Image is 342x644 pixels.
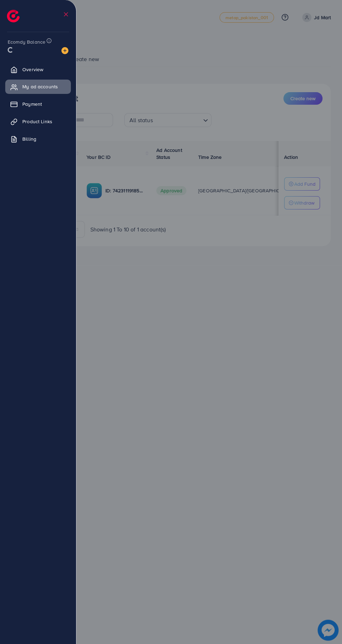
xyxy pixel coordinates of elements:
[5,80,71,94] a: My ad accounts
[22,135,36,142] span: Billing
[22,83,58,90] span: My ad accounts
[8,38,45,45] span: Ecomdy Balance
[5,62,71,76] a: Overview
[5,97,71,111] a: Payment
[22,66,43,73] span: Overview
[22,101,42,108] span: Payment
[7,10,20,22] img: logo
[22,118,52,125] span: Product Links
[61,47,68,54] img: image
[5,132,71,146] a: Billing
[5,114,71,128] a: Product Links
